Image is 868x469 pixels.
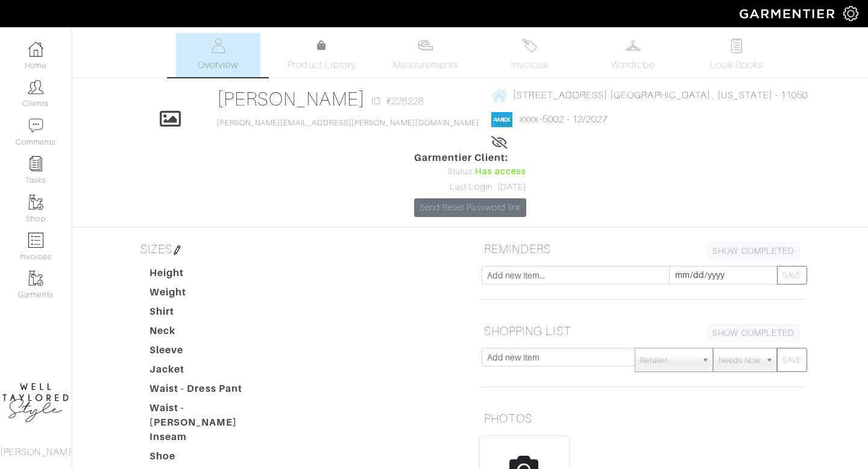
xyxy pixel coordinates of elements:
a: xxxx-5002 - 12/2027 [520,114,608,125]
a: Measurements [383,33,468,77]
input: Add new item [482,348,635,367]
img: dashboard-icon-dbcd8f5a0b271acd01030246c82b418ddd0df26cd7fceb0bd07c9910d44c42f6.png [28,42,43,57]
h5: SIZES [136,237,461,261]
img: orders-27d20c2124de7fd6de4e0e44c1d41de31381a507db9b33961299e4e07d508b8c.svg [522,38,537,53]
dt: Inseam [140,430,278,449]
a: Look Books [694,33,779,77]
a: Product Library [280,39,364,72]
span: ID: #228228 [371,94,424,109]
input: Add new item... [482,266,670,285]
h5: REMINDERS [479,237,805,261]
img: garmentier-logo-header-white-b43fb05a5012e4ada735d5af1a66efaba907eab6374d6393d1fbf88cb4ef424d.png [734,3,843,24]
div: Status: [414,165,526,178]
span: Invoices [511,58,548,72]
img: pen-cf24a1663064a2ec1b9c1bd2387e9de7a2fa800b781884d57f21acf72779bad2.png [172,245,182,255]
dt: Weight [140,285,278,304]
img: clients-icon-6bae9207a08558b7cb47a8932f037763ab4055f8c8b6bfacd5dc20c3e0201464.png [28,80,43,95]
span: Needs Now [719,348,761,373]
img: wardrobe-487a4870c1b7c33e795ec22d11cfc2ed9d08956e64fb3008fe2437562e282088.svg [626,38,641,53]
span: Look Books [710,58,764,72]
a: [STREET_ADDRESS] [GEOGRAPHIC_DATA] , [US_STATE] - 11050 [491,87,808,102]
a: Send Reset Password link [414,198,526,217]
span: Retailer [640,348,697,373]
a: [PERSON_NAME] [217,88,366,110]
a: Overview [176,33,260,77]
h5: PHOTOS [479,406,805,430]
img: reminder-icon-8004d30b9f0a5d33ae49ab947aed9ed385cf756f9e5892f1edd6e32f2345188e.png [28,156,43,171]
dt: Shirt [140,304,278,324]
dt: Waist - Dress Pant [140,382,278,401]
a: SHOW COMPLETED [707,324,800,342]
a: [PERSON_NAME][EMAIL_ADDRESS][PERSON_NAME][DOMAIN_NAME] [217,119,480,127]
a: Wardrobe [591,33,675,77]
span: Has access [475,165,527,178]
img: comment-icon-a0a6a9ef722e966f86d9cbdc48e553b5cf19dbc54f86b18d962a5391bc8f6eb6.png [28,118,43,133]
img: orders-icon-0abe47150d42831381b5fb84f609e132dff9fe21cb692f30cb5eec754e2cba89.png [28,233,43,248]
img: measurements-466bbee1fd09ba9460f595b01e5d73f9e2bff037440d3c8f018324cb6cdf7a4a.svg [418,38,433,53]
dt: Sleeve [140,343,278,362]
button: SAVE [777,348,807,372]
span: Product Library [288,58,356,72]
dt: Height [140,266,278,285]
a: SHOW COMPLETED [707,242,800,260]
img: gear-icon-white-bd11855cb880d31180b6d7d6211b90ccbf57a29d726f0c71d8c61bd08dd39cc2.png [843,6,858,21]
button: SAVE [777,266,807,285]
h5: SHOPPING LIST [479,319,805,343]
span: Measurements [393,58,459,72]
img: todo-9ac3debb85659649dc8f770b8b6100bb5dab4b48dedcbae339e5042a72dfd3cc.svg [729,38,744,53]
span: Garmentier Client: [414,151,526,165]
span: Wardrobe [611,58,655,72]
div: Last Login: [DATE] [414,181,526,194]
a: Invoices [487,33,571,77]
span: [STREET_ADDRESS] [GEOGRAPHIC_DATA] , [US_STATE] - 11050 [513,90,808,101]
img: basicinfo-40fd8af6dae0f16599ec9e87c0ef1c0a1fdea2edbe929e3d69a839185d80c458.svg [210,38,225,53]
dt: Waist - [PERSON_NAME] [140,401,278,430]
dt: Jacket [140,362,278,382]
img: american_express-1200034d2e149cdf2cc7894a33a747db654cf6f8355cb502592f1d228b2ac700.png [491,112,512,127]
span: Overview [198,58,238,72]
dt: Neck [140,324,278,343]
img: garments-icon-b7da505a4dc4fd61783c78ac3ca0ef83fa9d6f193b1c9dc38574b1d14d53ca28.png [28,195,43,210]
img: garments-icon-b7da505a4dc4fd61783c78ac3ca0ef83fa9d6f193b1c9dc38574b1d14d53ca28.png [28,271,43,286]
dt: Shoe [140,449,278,468]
